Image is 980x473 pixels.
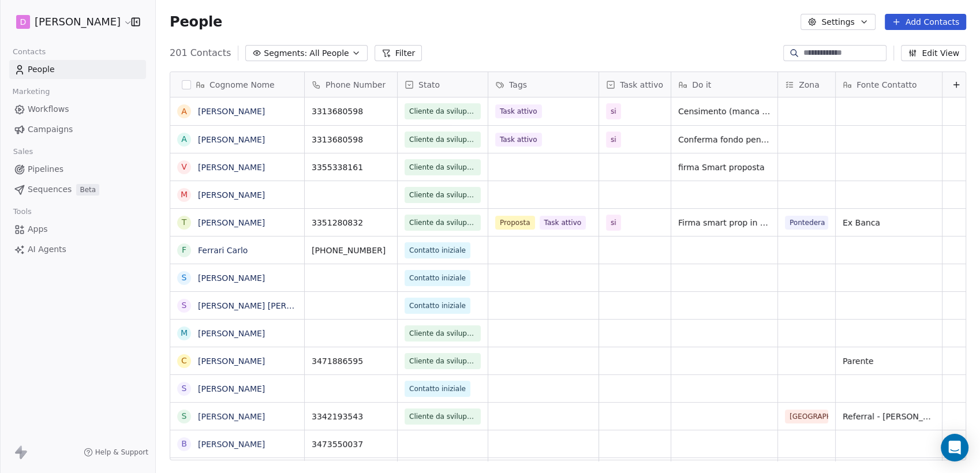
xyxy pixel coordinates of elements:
a: [PERSON_NAME] [198,135,265,144]
span: Cliente da sviluppare [409,217,476,228]
span: Zona [799,79,820,91]
div: Tags [488,72,599,97]
span: Sequences [28,183,72,196]
span: Pipelines [28,163,63,175]
span: [PERSON_NAME] [35,14,121,29]
span: D [20,16,27,28]
span: People [170,13,222,31]
a: SequencesBeta [9,180,146,199]
a: [PERSON_NAME] [198,218,265,227]
span: Referral - [PERSON_NAME] [843,411,935,422]
div: A [181,133,187,145]
span: Pontedera [785,216,828,230]
div: S [182,272,187,284]
span: Phone Number [326,79,386,91]
span: Ex Banca [843,217,935,228]
span: Cliente da sviluppare [409,162,476,173]
a: [PERSON_NAME] [PERSON_NAME] [198,301,335,310]
a: Help & Support [84,448,148,457]
button: Settings [801,14,875,30]
span: Campaigns [28,123,73,136]
span: Contatto iniziale [409,272,466,284]
span: 3471886595 [312,355,390,367]
span: Tools [8,203,36,220]
span: Contacts [8,43,51,61]
div: grid [305,97,970,461]
span: Task attivo [495,133,542,147]
span: Cliente da sviluppare [409,106,476,117]
span: Fonte Contatto [856,79,917,91]
span: si [611,134,616,145]
span: 3342193543 [312,411,390,422]
span: Apps [28,223,48,235]
span: Contatto iniziale [409,245,466,256]
span: Contatto iniziale [409,300,466,311]
span: All People [309,47,349,59]
span: 3313680598 [312,134,390,145]
span: Beta [76,184,99,196]
span: Stato [418,79,440,91]
div: S [182,410,187,422]
div: Open Intercom Messenger [941,434,968,461]
a: [PERSON_NAME] [198,107,265,116]
div: M [181,327,188,339]
button: D[PERSON_NAME] [14,12,123,32]
span: Cliente da sviluppare [409,328,476,339]
div: T [182,216,187,228]
div: S [182,382,187,395]
span: Cliente da sviluppare [409,355,476,367]
a: Apps [9,220,146,239]
span: Contatto iniziale [409,383,466,395]
div: grid [170,97,305,461]
span: Help & Support [95,448,148,457]
span: 3351280832 [312,217,390,228]
span: 3473550037 [312,438,390,450]
a: [PERSON_NAME] [198,440,265,449]
span: People [28,63,55,76]
a: [PERSON_NAME] [198,329,265,338]
a: Workflows [9,100,146,119]
span: Cognome Nome [210,79,275,91]
span: Task attivo [540,216,586,230]
a: [PERSON_NAME] [198,190,265,200]
a: AI Agents [9,240,146,259]
button: Add Contacts [885,14,966,30]
div: S [182,299,187,311]
div: Cognome Nome [170,72,304,97]
span: [PHONE_NUMBER] [312,245,390,256]
span: firma Smart proposta [678,162,770,173]
span: Censimento (manca certificato di nascita) + Conferma fondo pensione [678,106,770,117]
a: [PERSON_NAME] [198,412,265,421]
span: [GEOGRAPHIC_DATA] [785,410,828,423]
div: Do it [671,72,777,97]
a: [PERSON_NAME] [198,384,265,393]
a: Ferrari Carlo [198,246,248,255]
span: AI Agents [28,243,66,256]
span: si [611,217,616,228]
div: V [181,161,187,173]
span: Cliente da sviluppare [409,411,476,422]
div: M [181,189,188,201]
a: Campaigns [9,120,146,139]
span: Conferma fondo pensione [678,134,770,145]
a: [PERSON_NAME] [198,356,265,366]
a: Pipelines [9,160,146,179]
a: People [9,60,146,79]
span: 201 Contacts [170,46,231,60]
div: B [181,438,187,450]
div: Task attivo [599,72,671,97]
span: Cliente da sviluppare [409,134,476,145]
div: C [181,355,187,367]
span: Parente [843,355,935,367]
div: Phone Number [305,72,397,97]
span: Proposta [495,216,535,230]
a: [PERSON_NAME] [198,273,265,283]
div: Stato [398,72,488,97]
span: Do it [692,79,711,91]
span: Tags [509,79,527,91]
button: Filter [375,45,422,61]
span: Firma smart prop in corso + reinvestimento 26k di disinvestimento [678,217,770,228]
div: Fonte Contatto [836,72,942,97]
span: Sales [8,143,38,160]
span: Cliente da sviluppare [409,189,476,201]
